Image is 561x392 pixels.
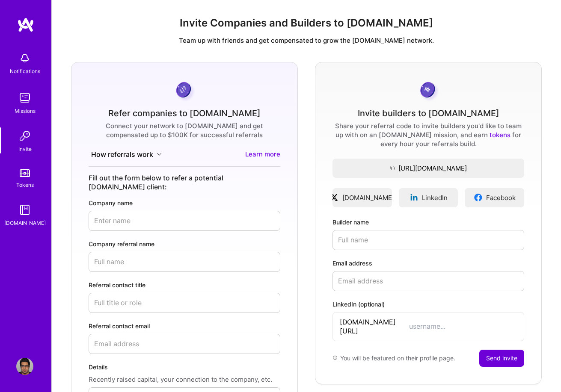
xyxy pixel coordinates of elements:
[89,293,280,313] input: Full title or role
[89,280,280,289] label: Referral contact title
[89,174,280,192] div: Fill out the form below to refer a potential [DOMAIN_NAME] client:
[89,363,280,371] label: Details
[89,211,280,231] input: Enter name
[16,89,33,106] img: teamwork
[332,300,524,309] label: LinkedIn (optional)
[16,358,33,375] img: User Avatar
[4,218,46,227] div: [DOMAIN_NAME]
[89,239,280,248] label: Company referral name
[89,321,280,330] label: Referral contact email
[422,193,448,202] span: LinkedIn
[10,67,40,76] div: Notifications
[59,17,554,29] h1: Invite Companies and Builders to [DOMAIN_NAME]
[59,36,554,45] p: Team up with friends and get compensated to grow the [DOMAIN_NAME] network.
[332,230,524,250] input: Full name
[332,350,455,367] div: You will be featured on their profile page.
[486,193,516,202] span: Facebook
[20,169,30,177] img: tokens
[89,198,280,207] label: Company name
[15,106,36,115] div: Missions
[332,218,524,227] label: Builder name
[417,80,440,102] img: grayCoin
[89,121,280,139] div: Connect your network to [DOMAIN_NAME] and get compensated up to $100K for successful referrals
[89,150,164,159] button: How referrals work
[409,322,517,331] input: username...
[173,80,196,102] img: purpleCoin
[245,150,280,159] a: Learn more
[16,50,33,67] img: bell
[479,350,524,367] button: Send invite
[18,144,32,153] div: Invite
[410,193,419,202] img: linkedinLogo
[16,127,33,144] img: Invite
[332,271,524,291] input: Email address
[16,201,33,218] img: guide book
[342,193,394,202] span: [DOMAIN_NAME]
[89,252,280,272] input: Full name
[108,109,261,118] div: Refer companies to [DOMAIN_NAME]
[89,334,280,354] input: Email address
[332,259,524,268] label: Email address
[330,193,339,202] img: xLogo
[332,121,524,148] div: Share your referral code to invite builders you'd like to team up with on an [DOMAIN_NAME] missio...
[358,109,499,118] div: Invite builders to [DOMAIN_NAME]
[474,193,483,202] img: facebookLogo
[340,318,409,336] span: [DOMAIN_NAME][URL]
[16,180,34,189] div: Tokens
[332,164,524,173] span: [URL][DOMAIN_NAME]
[89,375,280,384] p: Recently raised capital, your connection to the company, etc.
[17,17,34,32] img: logo
[490,131,511,139] a: tokens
